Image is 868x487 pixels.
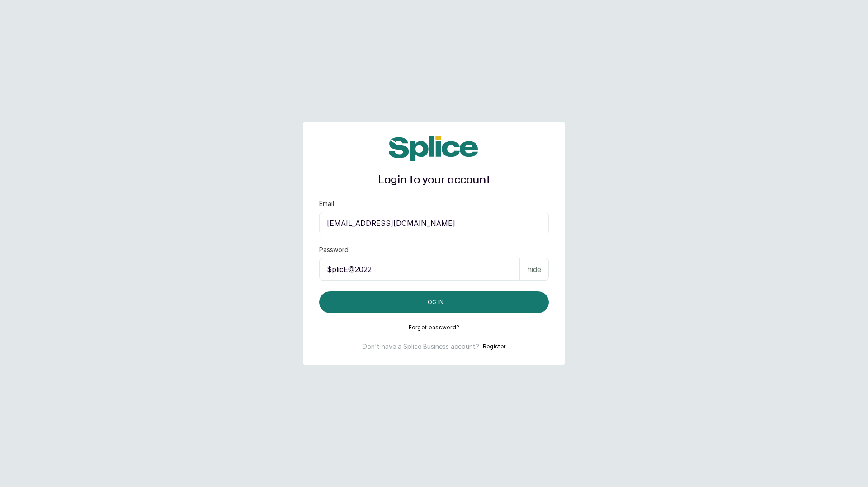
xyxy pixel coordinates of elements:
button: Log in [319,291,549,313]
button: Forgot password? [409,324,460,331]
p: hide [527,264,541,275]
label: Password [319,245,349,254]
h1: Login to your account [319,172,549,188]
label: Email [319,199,334,208]
input: email@acme.com [319,212,549,234]
button: Register [483,342,505,351]
p: Don't have a Splice Business account? [363,342,479,351]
